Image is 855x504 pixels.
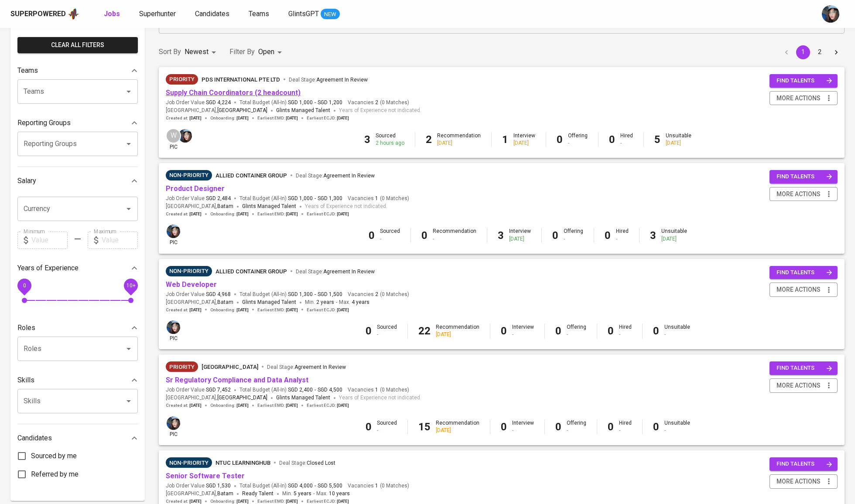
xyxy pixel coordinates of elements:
[509,235,531,243] div: [DATE]
[23,282,26,288] span: 0
[339,394,421,402] span: Years of Experience not indicated.
[315,386,316,394] span: -
[123,85,135,98] button: Open
[433,228,476,242] div: Recommendation
[288,291,313,298] span: SGD 1,300
[315,195,316,202] span: -
[185,47,209,57] p: Newest
[166,482,231,490] span: Job Order Value
[239,386,342,394] span: Total Budget (All-In)
[555,325,561,337] b: 0
[166,115,202,121] span: Created at :
[315,291,316,298] span: -
[236,402,249,409] span: [DATE]
[249,9,271,20] a: Teams
[166,298,233,307] span: [GEOGRAPHIC_DATA] ,
[436,419,479,434] div: Recommendation
[166,99,231,106] span: Job Order Value
[296,269,375,275] span: Deal Stage :
[567,324,586,338] div: Offering
[17,176,36,186] p: Salary
[557,133,563,146] b: 0
[166,74,198,85] div: New Job received from Demand Team
[501,325,507,337] b: 0
[664,427,690,434] div: -
[813,45,827,59] button: Go to page 2
[337,211,349,217] span: [DATE]
[166,415,181,438] div: pic
[229,47,255,57] p: Filter By
[502,133,508,146] b: 1
[620,132,633,147] div: Hired
[776,476,821,487] span: more actions
[564,228,583,242] div: Offering
[288,99,313,106] span: SGD 1,000
[126,282,135,288] span: 10+
[512,331,534,338] div: -
[17,62,138,79] div: Teams
[620,140,633,147] div: -
[166,184,225,193] a: Product Designer
[288,9,340,20] a: GlintsGPT NEW
[123,343,135,355] button: Open
[650,229,656,242] b: 3
[10,9,66,19] div: Superpowered
[17,259,138,277] div: Years of Experience
[316,490,350,497] span: Max.
[568,140,588,147] div: -
[166,266,212,276] div: Pending Client’s Feedback, Sufficient Talents in Pipeline
[31,232,68,249] input: Value
[242,203,296,209] span: Glints Managed Talent
[123,395,135,407] button: Open
[374,291,378,298] span: 2
[286,402,298,409] span: [DATE]
[307,460,335,466] span: Closed Lost
[195,10,229,18] span: Candidates
[217,298,233,307] span: Batam
[769,361,838,375] button: find talents
[189,115,202,121] span: [DATE]
[166,267,212,276] span: Non-Priority
[294,490,311,497] span: 5 years
[166,490,233,498] span: [GEOGRAPHIC_DATA] ,
[323,173,375,179] span: Agreement In Review
[167,416,180,430] img: diazagista@glints.com
[653,421,659,433] b: 0
[769,378,838,393] button: more actions
[31,469,79,480] span: Referred by me
[567,419,586,434] div: Offering
[609,133,615,146] b: 0
[568,132,588,147] div: Offering
[661,235,687,243] div: [DATE]
[17,118,71,128] p: Reporting Groups
[24,40,131,51] span: Clear All filters
[68,7,79,20] img: app logo
[316,77,368,83] span: Agreement In Review
[369,229,375,242] b: 0
[185,44,219,60] div: Newest
[166,171,212,180] span: Non-Priority
[236,211,249,217] span: [DATE]
[374,195,378,202] span: 1
[249,10,269,18] span: Teams
[166,386,231,394] span: Job Order Value
[608,421,614,433] b: 0
[374,386,378,394] span: 1
[167,320,180,334] img: diazagista@glints.com
[776,459,832,469] span: find talents
[166,224,181,246] div: pic
[377,324,397,338] div: Sourced
[512,419,534,434] div: Interview
[776,93,821,104] span: more actions
[305,299,334,305] span: Min.
[166,459,212,467] span: Non-Priority
[769,170,838,184] button: find talents
[202,76,280,83] span: PDS International Pte Ltd
[776,380,821,391] span: more actions
[348,482,409,490] span: Vacancies ( 0 Matches )
[17,433,52,443] p: Candidates
[337,402,349,409] span: [DATE]
[288,386,313,394] span: SGD 2,400
[17,429,138,447] div: Candidates
[286,211,298,217] span: [DATE]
